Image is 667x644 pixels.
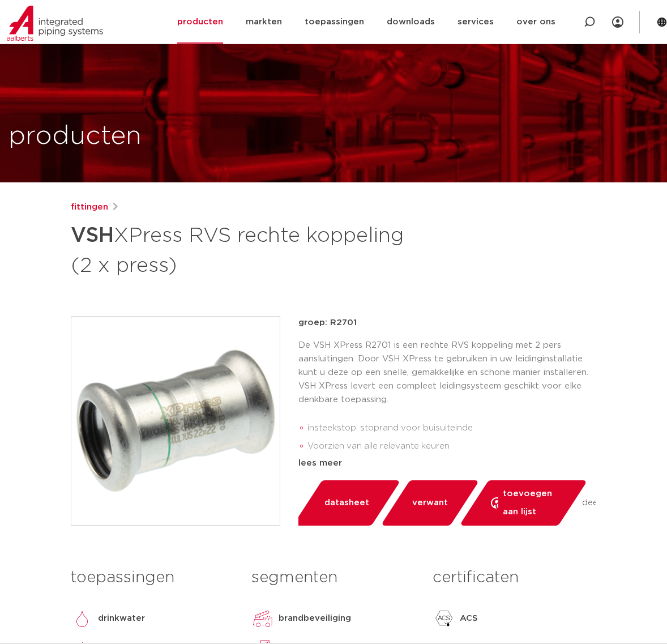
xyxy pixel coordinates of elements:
a: fittingen [71,201,108,214]
h1: producten [8,118,142,155]
img: Product Image for VSH XPress RVS rechte koppeling (2 x press) [71,317,280,525]
h1: XPress RVS rechte koppeling (2 x press) [71,219,417,280]
img: drinkwater [71,607,93,630]
strong: VSH [71,225,114,246]
p: drinkwater [98,612,145,625]
div: lees meer [298,457,596,470]
p: De VSH XPress R2701 is een rechte RVS koppeling met 2 pers aansluitingen. Door VSH XPress te gebr... [298,339,596,407]
li: Voorzien van alle relevante keuren [307,437,596,455]
a: datasheet [293,480,401,526]
span: datasheet [324,494,369,512]
a: verwant [380,480,480,526]
li: insteekstop: stoprand voor buisuiteinde [307,419,596,437]
span: toevoegen aan lijst [503,485,556,521]
span: verwant [412,494,448,512]
h3: toepassingen [71,566,234,589]
span: deel: [582,496,601,510]
img: ACS [433,607,455,630]
img: brandbeveiliging [251,607,274,630]
h3: certificaten [433,566,596,589]
h3: segmenten [251,566,415,589]
p: groep: R2701 [298,316,596,330]
p: ACS [460,612,478,625]
p: brandbeveiliging [279,612,351,625]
